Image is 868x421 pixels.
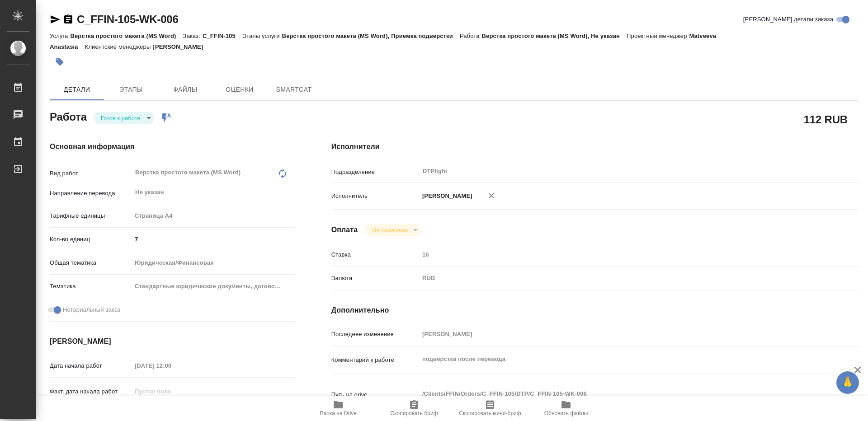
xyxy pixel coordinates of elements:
[55,84,99,95] span: Детали
[183,33,202,39] p: Заказ:
[218,84,261,95] span: Оценки
[331,330,419,339] p: Последнее изменение
[836,371,859,394] button: 🙏
[331,356,419,365] p: Комментарий к работе
[50,282,132,291] p: Тематика
[419,327,814,341] input: Пустое поле
[331,168,419,177] p: Подразделение
[70,33,183,39] p: Верстка простого макета (MS Word)
[804,112,848,127] h2: 112 RUB
[419,351,814,367] textarea: подвёрстка после перевода
[109,84,153,95] span: Этапы
[419,248,814,261] input: Пустое поле
[132,385,211,398] input: Пустое поле
[331,192,419,201] p: Исполнитель
[50,235,132,244] p: Кол-во единиц
[50,258,132,267] p: Общая тематика
[419,192,472,201] p: [PERSON_NAME]
[50,141,295,152] h4: Основная информация
[331,141,858,152] h4: Исполнители
[50,169,132,178] p: Вид работ
[840,373,855,392] span: 🙏
[627,33,689,39] p: Проектный менеджер
[50,189,132,198] p: Направление перевода
[419,386,814,402] textarea: /Clients/FFIN/Orders/C_FFIN-105/DTP/C_FFIN-105-WK-006
[203,33,242,39] p: C_FFIN-105
[544,410,588,416] span: Обновить файлы
[743,15,833,24] span: [PERSON_NAME] детали заказа
[50,108,87,124] h2: Работа
[132,279,295,294] div: Стандартные юридические документы, договоры, уставы
[153,43,210,50] p: [PERSON_NAME]
[452,396,528,421] button: Скопировать мини-бриф
[50,14,61,25] button: Скопировать ссылку для ЯМессенджера
[242,33,282,39] p: Этапы услуги
[50,211,132,220] p: Тарифные единицы
[50,336,295,347] h4: [PERSON_NAME]
[331,390,419,399] p: Путь на drive
[94,112,154,124] div: Готов к работе
[331,250,419,259] p: Ставка
[376,396,452,421] button: Скопировать бриф
[331,274,419,283] p: Валюта
[365,224,420,236] div: Готов к работе
[459,410,521,416] span: Скопировать мини-бриф
[331,305,858,316] h4: Дополнительно
[50,361,132,370] p: Дата начала работ
[63,14,74,25] button: Скопировать ссылку
[63,305,120,314] span: Нотариальный заказ
[77,13,179,25] a: C_FFIN-105-WK-006
[132,255,295,271] div: Юридическая/Финансовая
[282,33,460,39] p: Верстка простого макета (MS Word), Приемка подверстки
[85,43,153,50] p: Клиентские менеджеры
[369,226,410,234] button: Не оплачена
[50,387,132,396] p: Факт. дата начала работ
[482,33,627,39] p: Верстка простого макета (MS Word), Не указан
[50,52,70,72] button: Добавить тэг
[320,410,357,416] span: Папка на Drive
[460,33,482,39] p: Работа
[331,225,358,235] h4: Оплата
[300,396,376,421] button: Папка на Drive
[390,410,438,416] span: Скопировать бриф
[50,33,70,39] p: Услуга
[164,84,207,95] span: Файлы
[528,396,604,421] button: Обновить файлы
[419,271,814,286] div: RUB
[132,208,295,224] div: Страница А4
[132,359,211,372] input: Пустое поле
[481,186,501,206] button: Удалить исполнителя
[132,233,295,246] input: ✎ Введи что-нибудь
[98,114,143,122] button: Готов к работе
[272,84,316,95] span: SmartCat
